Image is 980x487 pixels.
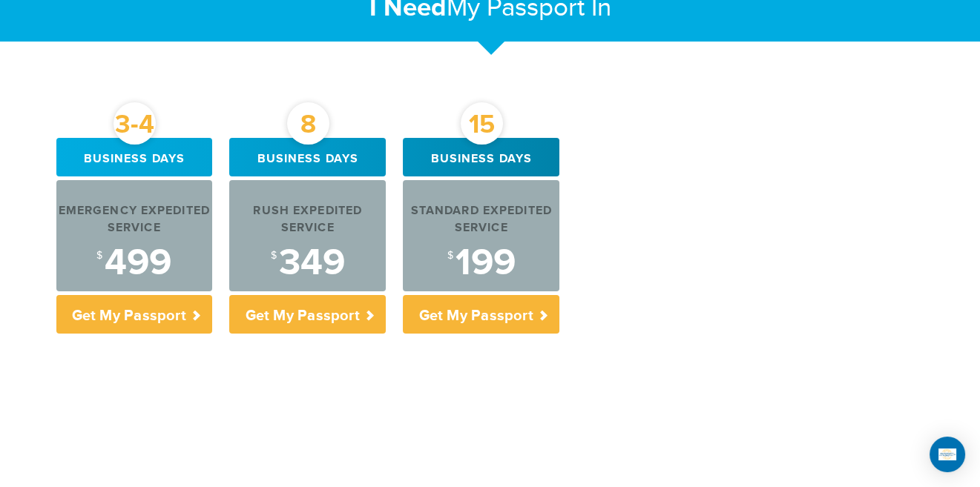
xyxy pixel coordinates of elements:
p: Get My Passport [56,295,213,334]
sup: $ [271,250,277,262]
div: 499 [56,245,213,282]
div: 3-4 [114,102,156,145]
div: 349 [229,245,386,282]
p: Get My Passport [229,295,386,334]
div: 15 [461,102,503,145]
div: Open Intercom Messenger [930,437,965,472]
a: 8 Business days Rush Expedited Service $349 Get My Passport [229,138,386,334]
sup: $ [447,250,453,262]
sup: $ [96,250,102,262]
div: Business days [229,138,386,176]
div: Business days [403,138,559,176]
a: 3-4 Business days Emergency Expedited Service $499 Get My Passport [56,138,213,334]
p: Get My Passport [403,295,559,334]
div: Rush Expedited Service [229,203,386,237]
div: Standard Expedited Service [403,203,559,237]
div: 8 [287,102,329,145]
a: 15 Business days Standard Expedited Service $199 Get My Passport [403,138,559,334]
div: Business days [56,138,213,176]
div: 199 [403,245,559,282]
div: Emergency Expedited Service [56,203,213,237]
